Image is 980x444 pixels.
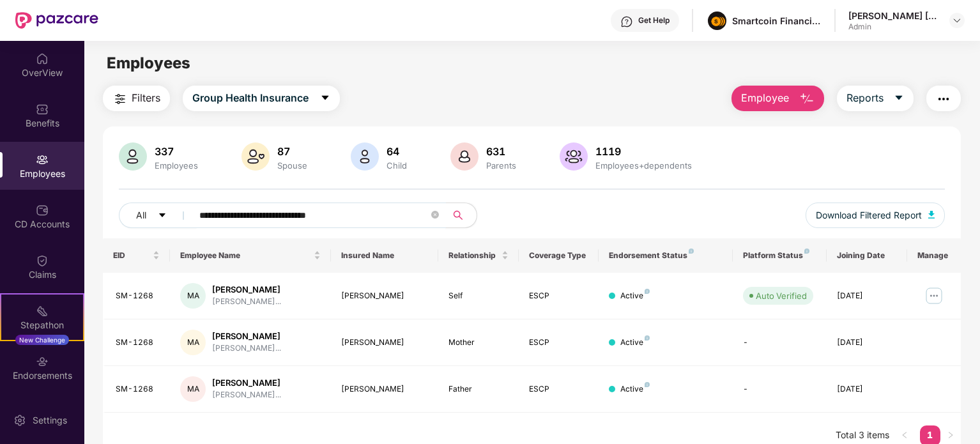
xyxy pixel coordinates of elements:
img: svg+xml;base64,PHN2ZyBpZD0iQ0RfQWNjb3VudHMiIGRhdGEtbmFtZT0iQ0QgQWNjb3VudHMiIHhtbG5zPSJodHRwOi8vd3... [36,204,49,217]
div: Platform Status [743,250,816,261]
span: left [901,431,908,439]
span: right [947,431,954,439]
img: svg+xml;base64,PHN2ZyBpZD0iQ2xhaW0iIHhtbG5zPSJodHRwOi8vd3d3LnczLm9yZy8yMDAwL3N2ZyIgd2lkdGg9IjIwIi... [36,254,49,267]
span: Employees [107,54,190,72]
div: Child [384,160,410,171]
div: [PERSON_NAME]... [212,342,281,355]
th: EID [103,238,170,273]
img: svg+xml;base64,PHN2ZyB4bWxucz0iaHR0cDovL3d3dy53My5vcmcvMjAwMC9zdmciIHhtbG5zOnhsaW5rPSJodHRwOi8vd3... [450,142,479,171]
div: Get Help [638,15,670,26]
div: MA [180,330,206,355]
div: [PERSON_NAME] [212,377,281,389]
span: All [136,208,146,222]
div: Endorsement Status [609,250,723,261]
img: svg+xml;base64,PHN2ZyB4bWxucz0iaHR0cDovL3d3dy53My5vcmcvMjAwMC9zdmciIHdpZHRoPSI4IiBoZWlnaHQ9IjgiIH... [645,335,650,341]
th: Relationship [438,238,519,273]
img: manageButton [924,286,944,306]
button: Allcaret-down [119,203,197,228]
div: MA [180,283,206,309]
img: svg+xml;base64,PHN2ZyBpZD0iRHJvcGRvd24tMzJ4MzIiIHhtbG5zPSJodHRwOi8vd3d3LnczLm9yZy8yMDAwL3N2ZyIgd2... [952,15,962,26]
div: Auto Verified [756,289,807,302]
div: ESCP [529,290,589,302]
img: svg+xml;base64,PHN2ZyBpZD0iSG9tZSIgeG1sbnM9Imh0dHA6Ly93d3cudzMub3JnLzIwMDAvc3ZnIiB3aWR0aD0iMjAiIG... [36,52,49,65]
button: search [445,203,477,228]
img: svg+xml;base64,PHN2ZyB4bWxucz0iaHR0cDovL3d3dy53My5vcmcvMjAwMC9zdmciIHhtbG5zOnhsaW5rPSJodHRwOi8vd3... [560,142,588,171]
img: svg+xml;base64,PHN2ZyB4bWxucz0iaHR0cDovL3d3dy53My5vcmcvMjAwMC9zdmciIHdpZHRoPSIyNCIgaGVpZ2h0PSIyNC... [112,91,128,107]
span: Employee [741,90,789,106]
img: svg+xml;base64,PHN2ZyB4bWxucz0iaHR0cDovL3d3dy53My5vcmcvMjAwMC9zdmciIHhtbG5zOnhsaW5rPSJodHRwOi8vd3... [928,211,935,218]
div: Self [448,290,509,302]
div: Active [620,337,650,349]
button: Filters [103,86,170,111]
div: [PERSON_NAME]... [212,296,281,308]
div: Mother [448,337,509,349]
div: Active [620,290,650,302]
span: close-circle [431,211,439,218]
img: svg+xml;base64,PHN2ZyBpZD0iRW5kb3JzZW1lbnRzIiB4bWxucz0iaHR0cDovL3d3dy53My5vcmcvMjAwMC9zdmciIHdpZH... [36,355,49,368]
div: Father [448,383,509,395]
div: 64 [384,145,410,158]
div: SM-1268 [116,383,160,395]
div: New Challenge [15,335,69,345]
img: svg+xml;base64,PHN2ZyB4bWxucz0iaHR0cDovL3d3dy53My5vcmcvMjAwMC9zdmciIHdpZHRoPSI4IiBoZWlnaHQ9IjgiIH... [804,249,809,254]
div: [PERSON_NAME] [341,337,428,349]
span: Relationship [448,250,499,261]
div: [DATE] [837,383,897,395]
img: svg+xml;base64,PHN2ZyB4bWxucz0iaHR0cDovL3d3dy53My5vcmcvMjAwMC9zdmciIHhtbG5zOnhsaW5rPSJodHRwOi8vd3... [119,142,147,171]
div: Active [620,383,650,395]
div: 87 [275,145,310,158]
span: EID [113,250,150,261]
span: Group Health Insurance [192,90,309,106]
button: Download Filtered Report [806,203,945,228]
div: [PERSON_NAME] [212,284,281,296]
div: ESCP [529,383,589,395]
div: [PERSON_NAME] [212,330,281,342]
img: svg+xml;base64,PHN2ZyB4bWxucz0iaHR0cDovL3d3dy53My5vcmcvMjAwMC9zdmciIHhtbG5zOnhsaW5rPSJodHRwOi8vd3... [241,142,270,171]
button: Employee [731,86,824,111]
span: caret-down [158,211,167,221]
div: [PERSON_NAME] [PERSON_NAME] [848,10,938,22]
div: SM-1268 [116,290,160,302]
img: svg+xml;base64,PHN2ZyB4bWxucz0iaHR0cDovL3d3dy53My5vcmcvMjAwMC9zdmciIHdpZHRoPSI4IiBoZWlnaHQ9IjgiIH... [645,382,650,387]
span: Filters [132,90,160,106]
div: [DATE] [837,337,897,349]
div: Employees+dependents [593,160,694,171]
div: Parents [484,160,519,171]
div: [PERSON_NAME] [341,290,428,302]
div: SM-1268 [116,337,160,349]
th: Employee Name [170,238,331,273]
img: svg+xml;base64,PHN2ZyB4bWxucz0iaHR0cDovL3d3dy53My5vcmcvMjAwMC9zdmciIHdpZHRoPSI4IiBoZWlnaHQ9IjgiIH... [689,249,694,254]
img: New Pazcare Logo [15,12,98,29]
button: Reportscaret-down [837,86,914,111]
span: close-circle [431,210,439,222]
img: image%20(1).png [708,11,726,30]
img: svg+xml;base64,PHN2ZyB4bWxucz0iaHR0cDovL3d3dy53My5vcmcvMjAwMC9zdmciIHhtbG5zOnhsaW5rPSJodHRwOi8vd3... [799,91,815,107]
div: [DATE] [837,290,897,302]
div: Employees [152,160,201,171]
img: svg+xml;base64,PHN2ZyB4bWxucz0iaHR0cDovL3d3dy53My5vcmcvMjAwMC9zdmciIHdpZHRoPSIyMSIgaGVpZ2h0PSIyMC... [36,305,49,318]
span: Download Filtered Report [816,208,922,222]
div: 1119 [593,145,694,158]
div: Smartcoin Financials Private Limited [732,15,822,27]
div: Spouse [275,160,310,171]
th: Manage [907,238,961,273]
div: 337 [152,145,201,158]
th: Insured Name [331,238,438,273]
div: [PERSON_NAME]... [212,389,281,401]
div: Stepathon [1,319,83,332]
button: Group Health Insurancecaret-down [183,86,340,111]
span: search [445,210,470,220]
th: Coverage Type [519,238,599,273]
div: Admin [848,22,938,32]
img: svg+xml;base64,PHN2ZyB4bWxucz0iaHR0cDovL3d3dy53My5vcmcvMjAwMC9zdmciIHdpZHRoPSIyNCIgaGVpZ2h0PSIyNC... [936,91,951,107]
span: Reports [846,90,884,106]
div: MA [180,376,206,402]
img: svg+xml;base64,PHN2ZyBpZD0iU2V0dGluZy0yMHgyMCIgeG1sbnM9Imh0dHA6Ly93d3cudzMub3JnLzIwMDAvc3ZnIiB3aW... [13,414,26,427]
span: caret-down [320,93,330,104]
img: svg+xml;base64,PHN2ZyB4bWxucz0iaHR0cDovL3d3dy53My5vcmcvMjAwMC9zdmciIHhtbG5zOnhsaW5rPSJodHRwOi8vd3... [351,142,379,171]
th: Joining Date [827,238,907,273]
img: svg+xml;base64,PHN2ZyB4bWxucz0iaHR0cDovL3d3dy53My5vcmcvMjAwMC9zdmciIHdpZHRoPSI4IiBoZWlnaHQ9IjgiIH... [645,289,650,294]
span: Employee Name [180,250,311,261]
div: Settings [29,414,71,427]
div: [PERSON_NAME] [341,383,428,395]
